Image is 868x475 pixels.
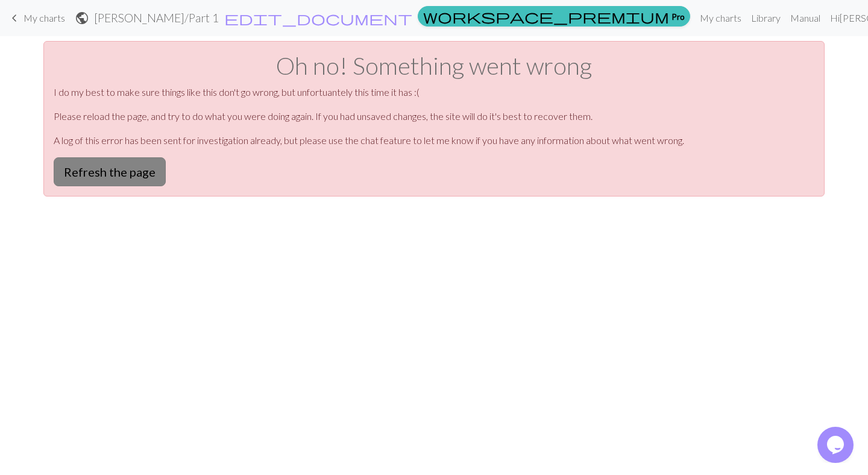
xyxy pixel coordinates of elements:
a: Library [746,6,785,30]
span: edit_document [224,10,412,27]
a: Manual [785,6,825,30]
button: Refresh the page [54,157,166,186]
h2: [PERSON_NAME] / Part 1 [94,11,219,25]
span: keyboard_arrow_left [7,10,22,27]
p: Please reload the page, and try to do what you were doing again. If you had unsaved changes, the ... [54,109,814,124]
a: My charts [7,8,65,28]
p: A log of this error has been sent for investigation already, but please use the chat feature to l... [54,133,814,148]
span: My charts [24,12,65,24]
a: My charts [695,6,746,30]
a: Pro [418,6,690,27]
span: public [75,10,89,27]
span: workspace_premium [423,8,669,25]
iframe: chat widget [817,427,856,463]
p: I do my best to make sure things like this don't go wrong, but unfortuantely this time it has :( [54,85,814,99]
h1: Oh no! Something went wrong [54,51,814,80]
